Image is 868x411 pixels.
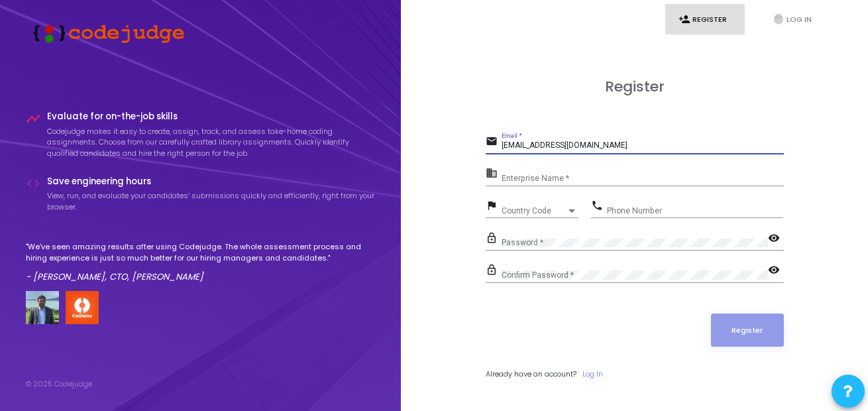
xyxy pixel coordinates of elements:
input: Phone Number [607,206,783,215]
span: Already have an account? [486,369,576,379]
p: "We've seen amazing results after using Codejudge. The whole assessment process and hiring experi... [26,241,376,263]
h4: Evaluate for on-the-job skills [47,111,376,122]
span: Country Code [502,207,567,215]
mat-icon: flag [486,199,502,215]
a: Log In [582,369,603,380]
h4: Save engineering hours [47,176,376,187]
a: fingerprintLog In [759,4,839,35]
input: Enterprise Name [502,174,784,183]
h3: Register [486,78,784,95]
i: person_add [678,13,690,25]
em: - [PERSON_NAME], CTO, [PERSON_NAME] [26,270,203,283]
mat-icon: email [486,135,502,150]
mat-icon: lock_outline [486,231,502,247]
mat-icon: lock_outline [486,263,502,279]
div: © 2025 Codejudge [26,379,92,390]
i: fingerprint [773,13,785,25]
mat-icon: phone [591,199,607,215]
i: timeline [26,111,40,126]
mat-icon: visibility [768,263,784,279]
mat-icon: visibility [768,231,784,247]
p: View, run, and evaluate your candidates’ submissions quickly and efficiently, right from your bro... [47,190,376,212]
input: Email [502,141,784,150]
button: Register [711,314,784,347]
mat-icon: business [486,166,502,182]
a: person_addRegister [665,4,745,35]
img: company-logo [66,291,99,324]
p: Codejudge makes it easy to create, assign, track, and assess take-home coding assignments. Choose... [47,126,376,159]
i: code [26,176,40,191]
img: user image [26,291,59,324]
